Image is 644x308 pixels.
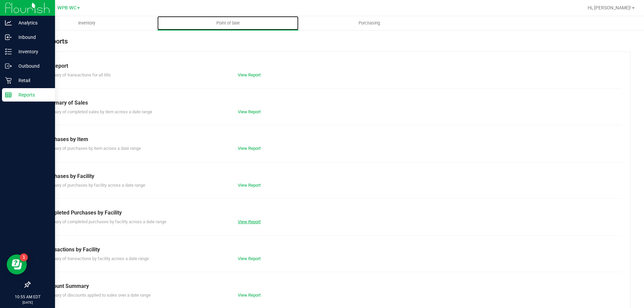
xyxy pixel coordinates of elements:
[43,293,151,298] span: Summary of discounts applied to sales over a date range
[43,135,617,143] div: Purchases by Item
[238,146,261,151] a: View Report
[3,300,52,305] p: [DATE]
[157,16,299,30] a: Point of Sale
[5,48,12,55] inline-svg: Inventory
[238,109,261,114] a: View Report
[12,19,52,27] p: Analytics
[43,62,617,70] div: Till Report
[57,5,76,11] span: WPB WC
[5,63,12,69] inline-svg: Outbound
[350,20,389,26] span: Purchasing
[43,109,152,114] span: Summary of completed sales by item across a date range
[12,76,52,84] p: Retail
[12,33,52,41] p: Inbound
[588,5,631,10] span: Hi, [PERSON_NAME]!
[43,183,145,188] span: Summary of purchases by facility across a date range
[16,16,157,30] a: Inventory
[5,91,12,98] inline-svg: Reports
[238,72,261,77] a: View Report
[43,282,617,290] div: Discount Summary
[69,20,104,26] span: Inventory
[12,91,52,99] p: Reports
[12,62,52,70] p: Outbound
[43,172,617,180] div: Purchases by Facility
[238,219,261,224] a: View Report
[43,256,149,261] span: Summary of transactions by facility across a date range
[43,219,166,224] span: Summary of completed purchases by facility across a date range
[5,19,12,26] inline-svg: Analytics
[238,183,261,188] a: View Report
[7,254,27,274] iframe: Resource center
[5,34,12,41] inline-svg: Inbound
[43,146,141,151] span: Summary of purchases by item across a date range
[20,253,28,261] iframe: Resource center unread badge
[238,293,261,298] a: View Report
[238,256,261,261] a: View Report
[43,99,617,107] div: Summary of Sales
[43,209,617,217] div: Completed Purchases by Facility
[3,294,52,300] p: 10:55 AM EDT
[43,72,111,77] span: Summary of transactions for all tills
[12,48,52,56] p: Inventory
[43,246,617,254] div: Transactions by Facility
[30,36,631,52] div: POS Reports
[5,77,12,84] inline-svg: Retail
[207,20,249,26] span: Point of Sale
[299,16,440,30] a: Purchasing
